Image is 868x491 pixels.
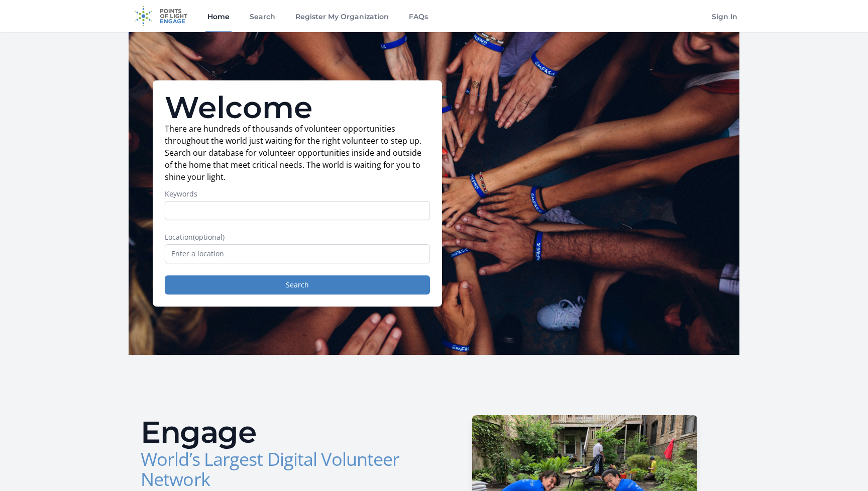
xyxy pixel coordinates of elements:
h1: Welcome [165,92,430,123]
label: Location [165,232,430,242]
h3: World’s Largest Digital Volunteer Network [141,449,426,489]
input: Enter a location [165,244,430,263]
p: There are hundreds of thousands of volunteer opportunities throughout the world just waiting for ... [165,123,430,183]
h2: Engage [141,417,426,447]
label: Keywords [165,189,430,199]
button: Search [165,275,430,294]
span: (optional) [193,232,225,242]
